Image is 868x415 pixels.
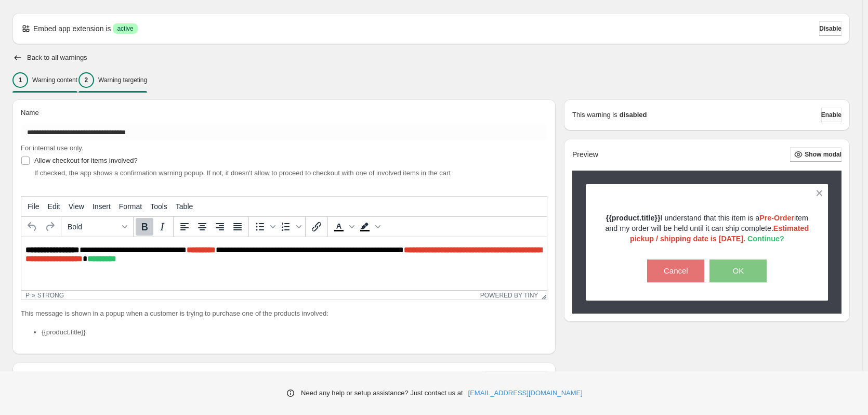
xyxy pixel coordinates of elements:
button: Formats [63,218,131,236]
p: Warning content [32,76,77,84]
button: Cancel [647,260,704,282]
span: View [69,202,84,211]
div: Text color [330,218,356,236]
iframe: Rich Text Area [21,237,547,290]
button: Insert/edit link [308,218,325,236]
div: Resize [538,291,547,300]
span: If checked, the app shows a confirmation warning popup. If not, it doesn't allow to proceed to ch... [34,169,451,177]
button: Undo [23,218,41,236]
button: Customize [485,371,547,385]
button: 1Warning content [12,69,77,91]
button: Disable [819,21,841,36]
strong: Continue? [747,235,784,243]
span: Edit [48,202,60,211]
div: 2 [78,72,94,88]
button: Bold [136,218,153,236]
h2: Back to all warnings [27,54,87,62]
button: Show modal [790,147,841,162]
span: Format [119,202,142,211]
div: » [32,292,35,299]
button: Enable [821,108,841,122]
p: This message is shown in a popup when a customer is trying to purchase one of the products involved: [21,308,547,319]
span: Tools [150,202,167,211]
span: Show modal [805,150,841,159]
div: 1 [12,72,28,88]
span: Disable [819,24,841,33]
span: Name [21,109,39,116]
span: For internal use only. [21,144,83,152]
span: active [117,24,133,33]
p: I understand that this item is a item and my order will be held until it can ship complete. [604,213,810,244]
span: Allow checkout for items involved? [34,157,138,164]
button: Italic [153,218,171,236]
span: Table [176,202,193,211]
li: {{product.title}} [42,327,547,338]
button: OK [709,260,767,282]
p: This warning is [572,110,617,120]
span: Enable [821,111,841,119]
span: File [28,202,40,211]
span: Bold [68,223,119,231]
div: strong [37,292,64,299]
div: Background color [356,218,382,236]
div: Bullet list [251,218,277,236]
div: p [25,292,30,299]
button: Align left [176,218,193,236]
button: Align right [211,218,229,236]
span: Insert [93,202,111,211]
strong: disabled [620,110,647,120]
strong: {{product.title}} [606,214,661,222]
p: Warning targeting [98,76,147,84]
strong: Pre-Order [759,214,794,222]
a: [EMAIL_ADDRESS][DOMAIN_NAME] [468,388,583,398]
div: Numbered list [277,218,303,236]
p: Embed app extension is [33,23,111,34]
button: Align center [193,218,211,236]
button: Redo [41,218,59,236]
h2: Preview [572,150,598,159]
a: Powered by Tiny [480,292,538,299]
button: Justify [229,218,246,236]
button: 2Warning targeting [78,69,147,91]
